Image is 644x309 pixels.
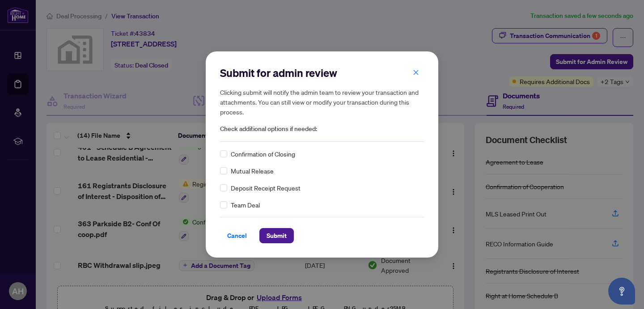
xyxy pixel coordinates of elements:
[231,200,260,210] span: Team Deal
[231,166,274,176] span: Mutual Release
[227,229,247,243] span: Cancel
[267,229,287,243] span: Submit
[220,87,424,117] h5: Clicking submit will notify the admin team to review your transaction and attachments. You can st...
[259,228,294,243] button: Submit
[220,66,424,80] h2: Submit for admin review
[413,69,419,76] span: close
[231,149,295,159] span: Confirmation of Closing
[220,228,254,243] button: Cancel
[220,124,424,134] span: Check additional options if needed:
[608,278,635,305] button: Open asap
[231,183,301,193] span: Deposit Receipt Request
